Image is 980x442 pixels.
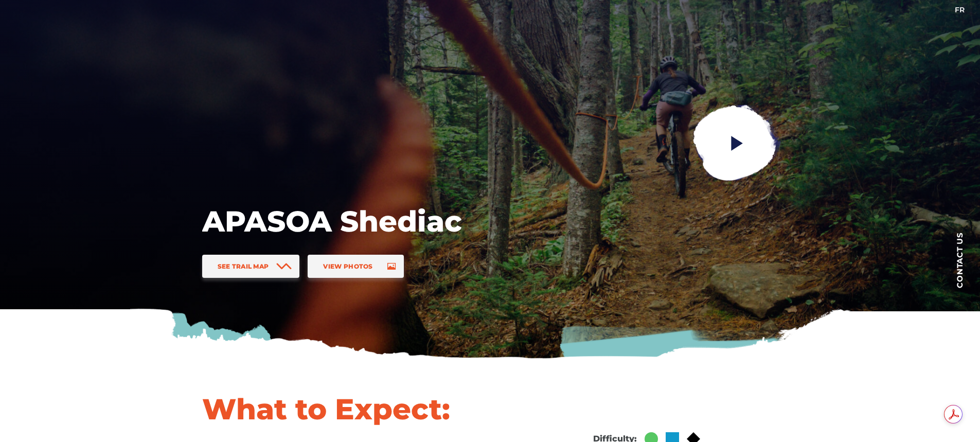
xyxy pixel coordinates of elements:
[323,262,372,270] span: View Photos
[218,262,269,270] span: See Trail Map
[727,134,746,152] ion-icon: play
[202,255,300,278] a: See Trail Map
[939,216,980,304] a: Contact us
[955,5,965,14] a: FR
[956,232,964,288] span: Contact us
[202,203,531,239] h1: APASOA Shediac
[308,255,403,278] a: View Photos
[202,391,537,427] h1: What to Expect:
